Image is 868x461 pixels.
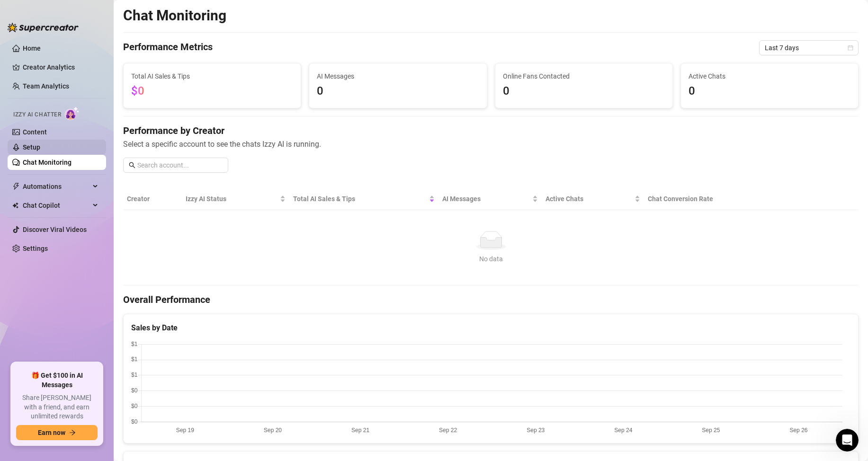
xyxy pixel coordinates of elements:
h4: Performance Metrics [123,40,213,55]
img: Profile image for Ella [27,5,42,20]
span: Select a specific account to see the chats Izzy AI is running. [123,138,859,150]
img: logo-BBDzfeDw.svg [8,23,79,32]
div: Ella says… [8,111,182,176]
p: The team can also help [46,12,118,21]
span: Total AI Sales & Tips [293,194,427,204]
span: Total AI Sales & Tips [131,71,293,81]
a: Home [23,44,41,52]
span: Earn now [38,429,65,436]
button: Start recording [60,310,68,318]
div: Sales by Date [131,322,850,334]
span: 0 [503,82,665,100]
div: [PERSON_NAME] • 1h ago [15,283,89,288]
a: Discover Viral Videos [23,226,87,233]
div: Izzy AI Chatter 👩 [116,89,174,98]
div: Feedback [143,182,174,191]
span: Online Fans Contacted [503,71,665,81]
span: Automations [23,179,90,194]
div: Hey, What brings you here [DATE]? [15,60,132,70]
th: Izzy AI Status [182,188,290,210]
div: Hey, What brings you here [DATE]? [8,54,140,75]
div: No data [131,254,851,264]
th: Chat Conversion Rate [644,188,785,210]
a: Team Analytics [23,82,69,90]
button: Emoji picker [30,310,37,318]
h4: Overall Performance [123,293,859,306]
span: search [129,162,135,168]
h2: Chat Monitoring [123,7,226,25]
div: We're always learning and improving, and your feedback means a lot to us! 💬 Just let us know what... [15,210,148,275]
span: Last 7 days [765,41,853,55]
button: Send a message… [162,306,178,321]
div: Meet [PERSON_NAME], our new AI Chatter! She's here to help and can do some pretty amazing things.... [15,116,148,163]
span: 🎁 Get $100 in AI Messages [16,371,98,390]
span: Active Chats [546,194,633,204]
span: arrow-right [69,429,76,436]
span: AI Messages [317,71,479,81]
div: Izzy AI Chatter 👩 [108,83,182,104]
h1: [PERSON_NAME] [46,5,107,12]
a: Content [23,128,47,136]
div: Ella says… [8,204,182,301]
span: AI Messages [442,194,530,204]
th: Creator [123,188,182,210]
img: Chat Copilot [12,202,18,209]
span: 0 [689,82,850,100]
img: AI Chatter [65,106,80,120]
span: Active Chats [689,71,850,81]
div: Feedback [135,176,182,197]
th: AI Messages [438,188,542,210]
button: Earn nowarrow-right [16,425,98,440]
button: Gif picker [45,310,53,318]
div: Meet [PERSON_NAME], our new AI Chatter! She's here to help and can do some pretty amazing things.... [8,111,155,168]
input: Search account... [137,160,223,170]
th: Total AI Sales & Tips [289,188,438,210]
div: Ella says… [8,54,182,83]
button: Home [148,4,166,22]
h4: Performance by Creator [123,124,859,137]
div: We're always learning and improving, and your feedback means a lot to us! 💬 Just let us know what... [8,204,155,281]
textarea: Message… [8,290,181,306]
div: Close [166,4,183,21]
div: Miko says… [8,83,182,111]
a: Chat Monitoring [23,159,72,166]
a: Settings [23,245,48,252]
th: Active Chats [542,188,644,210]
span: Chat Copilot [23,198,90,213]
a: Creator Analytics [23,60,98,75]
span: Izzy AI Chatter [13,110,61,119]
a: Setup [23,143,40,151]
span: $0 [131,84,144,98]
button: go back [6,4,24,22]
span: Share [PERSON_NAME] with a friend, and earn unlimited rewards [16,393,98,421]
div: Miko says… [8,176,182,204]
button: Upload attachment [15,310,22,318]
span: 0 [317,82,479,100]
span: thunderbolt [12,183,20,190]
iframe: Intercom live chat [836,429,859,452]
span: calendar [848,45,853,51]
span: Izzy AI Status [186,194,278,204]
